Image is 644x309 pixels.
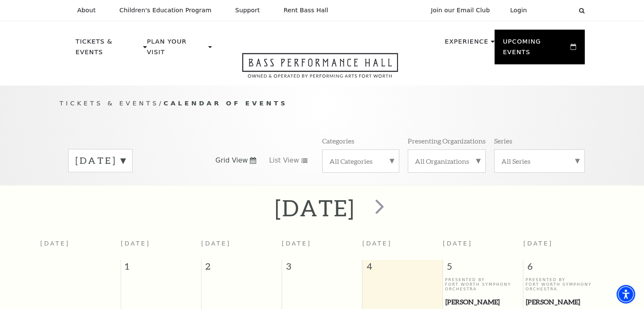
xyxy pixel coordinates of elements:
[163,99,287,107] span: Calendar of Events
[147,36,206,62] p: Plan Your Visit
[362,260,442,277] span: 4
[415,157,478,166] label: All Organizations
[201,240,231,247] span: [DATE]
[275,194,355,221] h2: [DATE]
[322,136,354,145] p: Categories
[121,260,201,277] span: 1
[523,240,553,247] span: [DATE]
[616,285,635,303] div: Accessibility Menu
[445,277,521,292] p: Presented By Fort Worth Symphony Orchestra
[216,156,257,165] a: Grid View
[525,277,602,292] p: Presented By Fort Worth Symphony Orchestra
[216,156,248,165] span: Grid View
[523,260,604,277] span: 6
[119,7,212,14] p: Children's Education Program
[40,235,121,260] th: [DATE]
[503,36,569,62] p: Upcoming Events
[121,240,150,247] span: [DATE]
[269,156,308,165] a: List View
[501,157,578,166] label: All Series
[76,36,141,62] p: Tickets & Events
[445,36,488,52] p: Experience
[494,136,512,145] p: Series
[282,260,362,277] span: 3
[443,260,523,277] span: 5
[363,193,394,223] button: next
[212,53,428,86] a: Open this option
[60,99,159,107] span: Tickets & Events
[235,7,260,14] p: Support
[329,157,392,166] label: All Categories
[443,240,473,247] span: [DATE]
[282,240,311,247] span: [DATE]
[269,156,299,165] span: List View
[408,136,486,145] p: Presenting Organizations
[75,154,125,167] label: [DATE]
[202,260,282,277] span: 2
[77,7,96,14] p: About
[362,240,392,247] span: [DATE]
[284,7,329,14] p: Rent Bass Hall
[541,6,571,14] select: Select:
[60,98,585,109] p: /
